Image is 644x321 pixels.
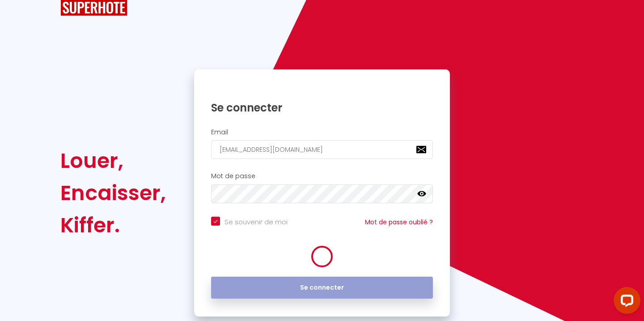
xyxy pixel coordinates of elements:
[211,101,433,115] h1: Se connecter
[211,128,433,136] h2: Email
[606,283,644,321] iframe: LiveChat chat widget
[211,172,433,180] h2: Mot de passe
[211,277,433,299] button: Se connecter
[365,218,433,227] a: Mot de passe oublié ?
[211,140,433,159] input: Ton Email
[60,209,166,241] div: Kiffer.
[60,177,166,209] div: Encaisser,
[60,145,166,177] div: Louer,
